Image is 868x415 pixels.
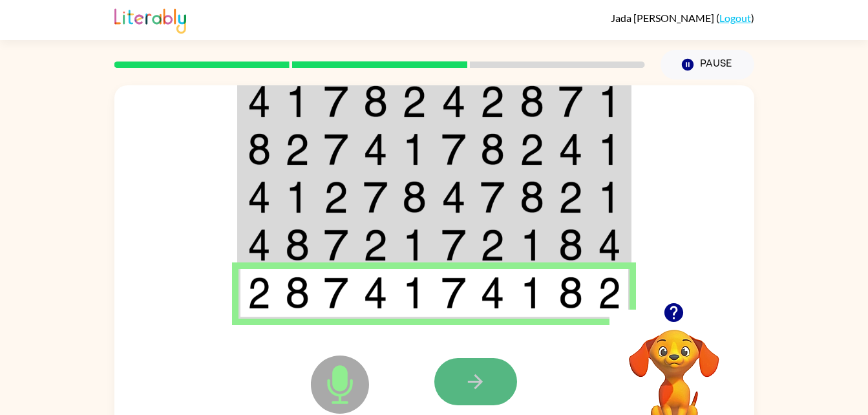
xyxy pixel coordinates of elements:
[402,133,427,165] img: 1
[441,85,466,118] img: 4
[324,85,348,118] img: 7
[480,277,505,309] img: 4
[363,277,388,309] img: 4
[248,229,271,261] img: 4
[598,181,621,213] img: 1
[480,181,505,213] img: 7
[598,133,621,165] img: 1
[248,85,271,118] img: 4
[324,229,348,261] img: 7
[402,229,427,261] img: 1
[598,277,621,309] img: 2
[558,229,583,261] img: 8
[402,277,427,309] img: 1
[324,133,348,165] img: 7
[248,181,271,213] img: 4
[285,277,310,309] img: 8
[248,133,271,165] img: 8
[558,181,583,213] img: 2
[558,277,583,309] img: 8
[285,181,310,213] img: 1
[480,85,505,118] img: 2
[441,181,466,213] img: 4
[363,181,388,213] img: 7
[363,85,388,118] img: 8
[285,133,310,165] img: 2
[558,85,583,118] img: 7
[719,12,751,24] a: Logout
[402,85,427,118] img: 2
[285,85,310,118] img: 1
[441,133,466,165] img: 7
[558,133,583,165] img: 4
[480,133,505,165] img: 8
[661,50,754,80] button: Pause
[611,12,754,24] div: ( )
[114,5,186,34] img: Literably
[520,181,544,213] img: 8
[520,277,544,309] img: 1
[363,133,388,165] img: 4
[611,12,716,24] span: Jada [PERSON_NAME]
[248,277,271,309] img: 2
[324,277,348,309] img: 7
[598,229,621,261] img: 4
[480,229,505,261] img: 2
[441,229,466,261] img: 7
[520,85,544,118] img: 8
[520,229,544,261] img: 1
[598,85,621,118] img: 1
[285,229,310,261] img: 8
[441,277,466,309] img: 7
[402,181,427,213] img: 8
[363,229,388,261] img: 2
[520,133,544,165] img: 2
[324,181,348,213] img: 2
